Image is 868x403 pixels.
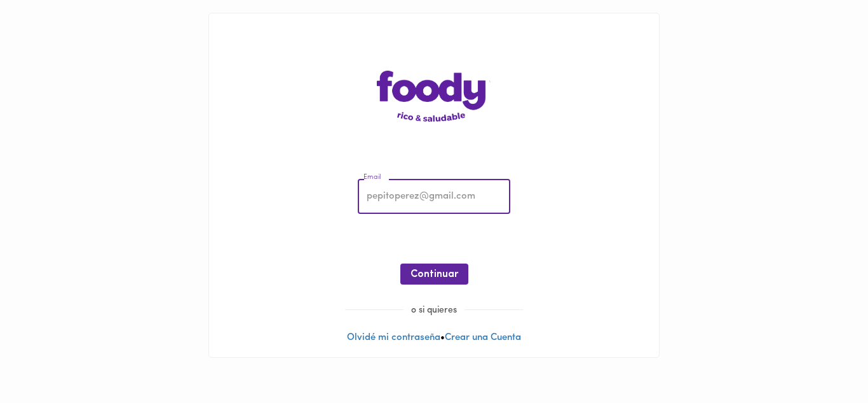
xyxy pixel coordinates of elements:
[347,333,440,343] a: Olvidé mi contraseña
[400,264,468,285] button: Continuar
[403,306,465,315] span: o si quieres
[358,180,510,215] input: pepitoperez@gmail.com
[209,13,659,357] div: •
[445,333,521,343] a: Crear una Cuenta
[410,269,458,281] span: Continuar
[377,71,491,122] img: logo-main-page.png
